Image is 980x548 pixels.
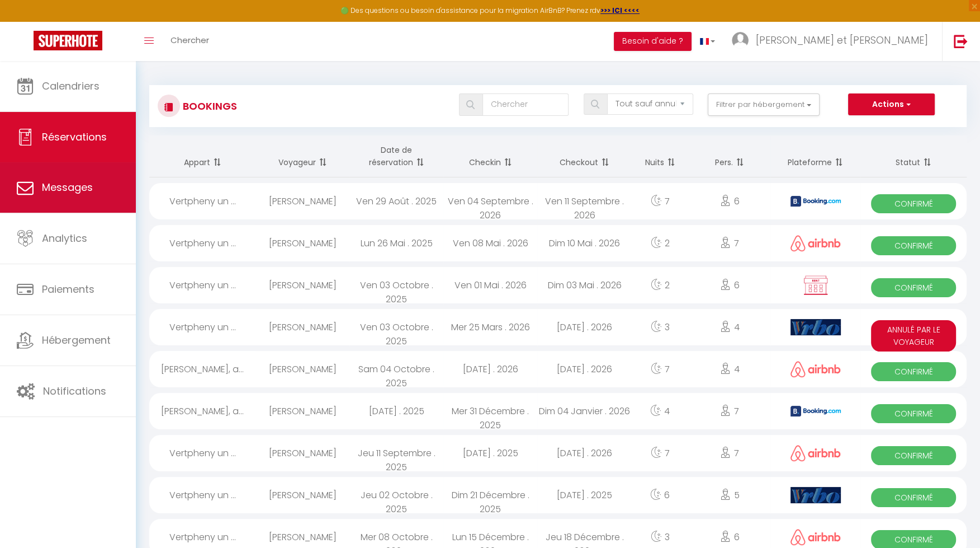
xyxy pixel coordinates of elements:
[42,333,111,347] span: Hébergement
[689,135,770,177] th: Sort by people
[756,33,928,47] span: [PERSON_NAME] et [PERSON_NAME]
[614,32,692,51] button: Besoin d'aide ?
[770,135,860,177] th: Sort by channel
[162,22,217,61] a: Chercher
[42,130,107,144] span: Réservations
[42,79,100,93] span: Calendriers
[349,135,443,177] th: Sort by booking date
[149,135,255,177] th: Sort by rentals
[255,135,349,177] th: Sort by guest
[34,31,102,50] img: Super Booking
[732,32,749,49] img: ...
[600,6,640,15] a: >>> ICI <<<<
[42,180,93,194] span: Messages
[42,282,94,296] span: Paiements
[443,135,537,177] th: Sort by checkin
[171,34,209,46] span: Chercher
[723,22,942,61] a: ... [PERSON_NAME] et [PERSON_NAME]
[537,135,631,177] th: Sort by checkout
[632,135,689,177] th: Sort by nights
[708,93,820,116] button: Filtrer par hébergement
[860,135,967,177] th: Sort by status
[954,34,968,48] img: logout
[482,93,569,116] input: Chercher
[848,93,934,116] button: Actions
[42,231,87,245] span: Analytics
[180,93,237,119] h3: Bookings
[43,384,106,398] span: Notifications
